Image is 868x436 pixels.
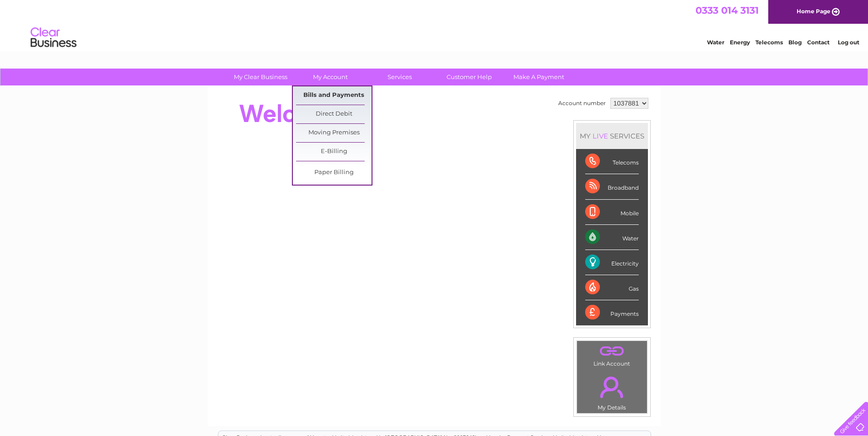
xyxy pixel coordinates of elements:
[707,39,724,46] a: Water
[30,24,77,52] img: logo.png
[296,124,372,142] a: Moving Premises
[577,340,647,369] td: Link Account
[431,69,507,85] a: Customer Help
[585,275,639,300] div: Gas
[585,250,639,275] div: Electricity
[695,5,759,16] a: 0333 014 3131
[585,174,639,199] div: Broadband
[585,300,639,325] div: Payments
[296,86,372,105] a: Bills and Payments
[218,5,651,44] div: Clear Business is a trading name of Verastar Limited (registered in [GEOGRAPHIC_DATA] No. 3667643...
[579,371,645,403] a: .
[577,369,647,414] td: My Details
[755,39,783,46] a: Telecoms
[296,164,372,182] a: Paper Billing
[838,39,859,46] a: Log out
[579,343,645,359] a: .
[730,39,750,46] a: Energy
[362,69,437,85] a: Services
[807,39,830,46] a: Contact
[292,69,368,85] a: My Account
[585,200,639,225] div: Mobile
[585,149,639,174] div: Telecoms
[556,96,608,111] td: Account number
[788,39,802,46] a: Blog
[501,69,577,85] a: Make A Payment
[585,225,639,250] div: Water
[223,69,298,85] a: My Clear Business
[591,132,610,140] div: LIVE
[296,105,372,123] a: Direct Debit
[576,123,648,149] div: MY SERVICES
[296,143,372,161] a: E-Billing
